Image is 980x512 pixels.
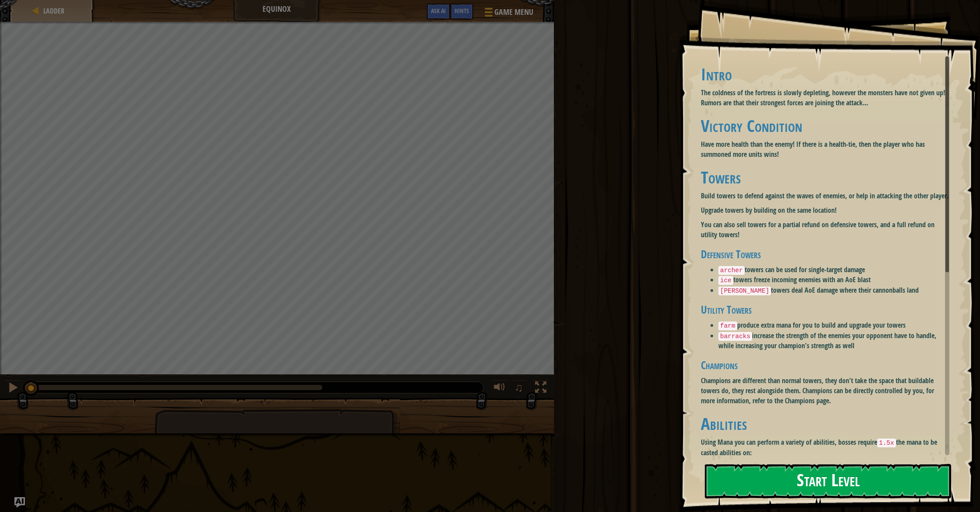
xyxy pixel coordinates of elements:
[718,287,771,295] code: [PERSON_NAME]
[431,7,446,15] span: Ask AI
[718,332,752,341] code: barracks
[705,464,951,498] button: Start Level
[718,266,745,275] code: archer
[14,497,25,508] button: Ask AI
[701,205,949,215] p: Upgrade towers by building on the same location!
[701,249,949,260] h3: Defensive Towers
[701,117,949,135] h1: Victory Condition
[718,322,737,330] code: farm
[877,439,896,447] code: 1.5x
[701,139,949,159] p: Have more health than the enemy! If there is a health-tie, then the player who has summoned more ...
[532,380,549,398] button: Toggle fullscreen
[701,415,949,433] h1: Abilities
[718,331,949,351] li: increase the strength of the enemies your opponent have to handle, while increasing your champion...
[701,191,949,201] p: Build towers to defend against the waves of enemies, or help in attacking the other player.
[701,88,949,108] p: The coldness of the fortress is slowly depleting, however the monsters have not given up! Rumors ...
[718,285,949,296] li: towers deal AoE damage where their cannonballs land
[718,265,949,275] li: towers can be used for single-target damage
[427,3,450,20] button: Ask AI
[701,360,949,371] h3: Champions
[701,437,949,457] p: Using Mana you can perform a variety of abilities, bosses require the mana to be casted abilities...
[718,275,949,285] li: towers freeze incoming enemies with an AoE blast
[701,168,949,187] h1: Towers
[701,304,949,316] h3: Utility Towers
[4,380,22,398] button: ⌘ + P: Pause
[718,276,733,285] code: ice
[41,6,64,16] a: Ladder
[455,7,469,15] span: Hints
[701,220,949,240] p: You can also sell towers for a partial refund on defensive towers, and a full refund on utility t...
[43,6,64,16] span: Ladder
[701,65,949,83] h1: Intro
[491,380,508,398] button: Adjust volume
[514,381,523,394] span: ♫
[478,3,539,24] button: Game Menu
[513,380,528,398] button: ♫
[494,7,533,18] span: Game Menu
[701,376,949,406] p: Champions are different than normal towers, they don't take the space that buildable towers do, t...
[718,320,949,331] li: produce extra mana for you to build and upgrade your towers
